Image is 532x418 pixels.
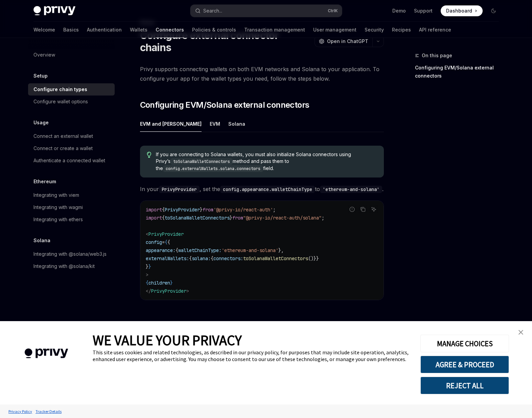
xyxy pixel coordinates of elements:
span: On this page [422,51,452,60]
span: { [176,247,178,253]
span: WE VALUE YOUR PRIVACY [93,331,242,349]
div: Integrating with @solana/kit [33,262,95,270]
h5: Solana [33,236,50,245]
a: Dashboard [441,5,483,16]
code: toSolanaWalletConnectors [170,158,233,165]
span: } [148,264,151,270]
div: Integrating with @solana/web3.js [33,250,107,258]
span: If you are connecting to Solana wallets, you must also initialize Solana connectors using Privy’s... [156,151,377,172]
code: PrivyProvider [159,186,200,193]
span: from [232,215,243,221]
span: children [148,280,170,286]
a: API reference [419,22,451,38]
div: Integrating with wagmi [33,203,83,211]
a: Basics [63,22,79,38]
div: Search... [203,7,222,15]
button: Copy the contents from the code block [358,205,367,214]
div: EVM [210,116,220,132]
div: Overview [33,51,55,59]
span: </ [146,288,151,294]
a: Integrating with @solana/web3.js [28,248,115,260]
span: Open in ChatGPT [327,38,368,45]
div: Authenticate a connected wallet [33,156,105,165]
a: Welcome [33,22,55,38]
svg: Tip [147,152,152,158]
img: dark logo [33,6,75,16]
span: PrivyProvider [151,288,186,294]
span: > [146,272,148,278]
h5: Usage [33,119,49,127]
span: { [162,215,165,221]
div: Configure wallet options [33,98,88,106]
span: = [162,239,165,245]
a: Transaction management [244,22,305,38]
a: Configure wallet options [28,96,115,108]
a: Integrating with viem [28,189,115,201]
span: Configuring EVM/Solana external connectors [140,100,309,110]
code: config.externalWallets.solana.connectors [163,165,263,172]
span: config [146,239,162,245]
a: Configure chain types [28,83,115,96]
button: Report incorrect code [348,205,356,214]
div: EVM and [PERSON_NAME] [140,116,202,132]
a: Authenticate a connected wallet [28,154,115,167]
div: Connect an external wallet [33,132,93,140]
button: Open in ChatGPT [315,36,372,47]
a: Connect or create a wallet [28,142,115,154]
span: externalWallets: [146,255,189,262]
code: 'ethereum-and-solana' [320,186,382,193]
a: Support [414,7,433,14]
img: company logo [10,339,83,368]
span: appearance: [146,247,176,253]
div: Integrating with viem [33,191,79,199]
span: }, [278,247,284,253]
div: This site uses cookies and related technologies, as described in our privacy policy, for purposes... [93,349,410,362]
span: import [146,207,162,213]
span: connectors: [213,255,243,262]
h1: Configure external connector chains [140,29,312,54]
span: ()}} [308,255,319,262]
a: Security [365,22,384,38]
button: REJECT ALL [420,377,509,394]
span: Dashboard [446,7,472,14]
span: { [162,207,165,213]
button: AGREE & PROCEED [420,356,509,373]
code: config.appearance.walletChainType [220,186,315,193]
a: Recipes [392,22,411,38]
span: { [167,239,170,245]
span: PrivyProvider [165,207,200,213]
button: Toggle dark mode [488,5,499,16]
div: Solana [228,116,245,132]
div: Connect or create a wallet [33,144,93,152]
span: from [203,207,213,213]
a: Privacy Policy [7,405,34,417]
span: toSolanaWalletConnectors [165,215,230,221]
img: close banner [518,330,523,335]
span: > [186,288,189,294]
a: Configuring EVM/Solana external connectors [415,62,504,81]
a: Overview [28,49,115,61]
span: '@privy-io/react-auth' [213,207,273,213]
span: } [146,264,148,270]
span: PrivyProvider [148,231,184,237]
button: Ask AI [369,205,378,214]
a: close banner [514,326,528,339]
h5: Setup [33,72,48,80]
span: { [165,239,167,245]
span: walletChainType: [178,247,222,253]
a: Connect an external wallet [28,130,115,142]
span: In your , set the to . [140,184,384,194]
a: User management [313,22,356,38]
a: Demo [392,7,406,14]
span: { [211,255,213,262]
a: Tracker Details [34,405,63,417]
button: Open search [190,5,342,17]
span: import [146,215,162,221]
span: ; [322,215,324,221]
span: toSolanaWalletConnectors [243,255,308,262]
span: ; [273,207,276,213]
span: } [230,215,232,221]
div: Integrating with ethers [33,215,83,224]
a: Authentication [87,22,122,38]
a: Integrating with wagmi [28,201,115,213]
